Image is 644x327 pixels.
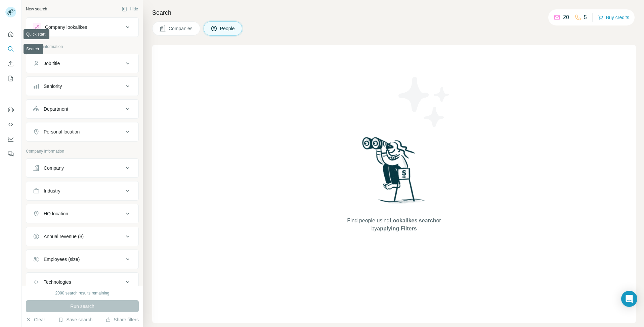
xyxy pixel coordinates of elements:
[58,316,92,323] button: Save search
[44,279,71,285] div: Technologies
[621,291,637,307] div: Open Intercom Messenger
[44,60,60,67] div: Job title
[390,218,436,223] span: Lookalikes search
[44,165,64,171] div: Company
[26,228,138,244] button: Annual revenue ($)
[26,183,138,199] button: Industry
[220,25,235,32] span: People
[152,8,636,17] h4: Search
[26,251,138,267] button: Employees (size)
[340,217,448,233] span: Find people using or by
[26,6,47,12] div: New search
[44,210,68,217] div: HQ location
[44,233,84,240] div: Annual revenue ($)
[44,128,80,135] div: Personal location
[5,28,16,40] button: Quick start
[5,72,16,85] button: My lists
[44,106,68,112] div: Department
[26,206,138,222] button: HQ location
[117,4,143,14] button: Hide
[584,13,587,21] p: 5
[26,101,138,117] button: Department
[44,83,62,90] div: Seniority
[26,274,138,290] button: Technologies
[26,78,138,94] button: Seniority
[26,44,139,50] p: Personal information
[26,55,138,71] button: Job title
[105,316,139,323] button: Share filters
[359,135,429,210] img: Surfe Illustration - Woman searching with binoculars
[563,13,569,21] p: 20
[26,124,138,140] button: Personal location
[598,13,629,22] button: Buy credits
[5,43,16,55] button: Search
[55,290,110,296] div: 2000 search results remaining
[26,160,138,176] button: Company
[169,25,193,32] span: Companies
[377,226,417,231] span: applying Filters
[5,148,16,160] button: Feedback
[5,58,16,70] button: Enrich CSV
[5,133,16,145] button: Dashboard
[44,256,80,263] div: Employees (size)
[26,148,139,154] p: Company information
[26,316,45,323] button: Clear
[26,19,138,35] button: Company lookalikes
[44,187,60,194] div: Industry
[5,118,16,130] button: Use Surfe API
[394,72,455,132] img: Surfe Illustration - Stars
[45,24,87,31] div: Company lookalikes
[5,104,16,116] button: Use Surfe on LinkedIn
